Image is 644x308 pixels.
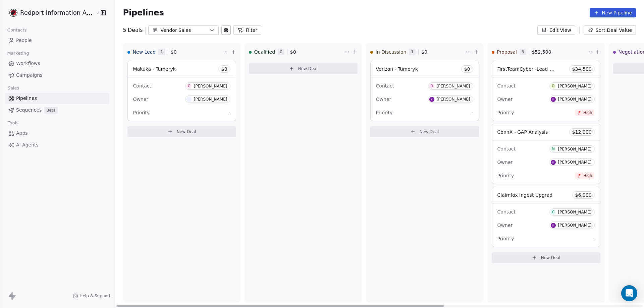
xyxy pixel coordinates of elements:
span: $ 0 [221,66,227,72]
span: In Discussion [376,49,407,55]
span: Sales [5,83,22,93]
button: New Deal [249,63,358,74]
div: [PERSON_NAME] [436,84,470,88]
span: Contact [497,83,516,88]
a: Help & Support [73,293,110,299]
span: $ 0 [171,49,177,55]
button: Edit View [537,25,575,35]
span: Contacts [4,25,30,35]
span: Contact [497,146,516,151]
div: In Discussion1$0 [370,43,464,61]
span: Priority [497,110,514,115]
span: Owner [376,97,391,102]
a: SequencesBeta [5,105,109,116]
span: Owner [497,160,513,165]
button: New Pipeline [590,8,636,17]
img: Redport_hacker_head.png [9,9,17,17]
span: ConnX - GAP Analysis [497,129,548,135]
span: $ 6,000 [575,192,592,198]
span: Qualified [254,49,275,55]
span: 3 [520,49,526,55]
span: Sequences [16,107,42,114]
div: [PERSON_NAME] [558,97,591,102]
div: [PERSON_NAME] [558,223,591,228]
span: People [16,37,32,44]
div: FirstTeamCyber -Lead Generation$34,500ContactD[PERSON_NAME]OwnerK[PERSON_NAME]PriorityHigh [492,61,600,121]
button: New Deal [127,126,236,137]
a: Campaigns [5,70,109,81]
div: [PERSON_NAME] [558,160,591,165]
div: ConnX - GAP Analysis$12,000ContactM[PERSON_NAME]OwnerK[PERSON_NAME]PriorityHigh [492,124,600,184]
div: M [552,146,555,152]
div: [PERSON_NAME] [194,97,227,102]
span: Help & Support [79,293,110,299]
button: Filter [233,25,261,35]
span: Pipelines [123,8,164,17]
img: K [429,97,434,102]
span: $ 34,500 [572,66,592,72]
div: [PERSON_NAME] [558,84,591,88]
a: AI Agents [5,139,109,150]
span: New Deal [298,66,318,71]
div: [PERSON_NAME] [558,210,591,214]
span: Priority [497,236,514,241]
span: $ 0 [464,66,470,72]
span: - [228,109,230,116]
span: 0 [278,49,284,55]
button: Redport Information Assurance [8,7,91,18]
span: AI Agents [16,141,39,148]
span: Priority [133,110,150,115]
div: Open Intercom Messenger [621,285,637,301]
span: Tools [5,118,21,128]
div: Proposal3$52,500 [492,43,586,61]
div: Vendor Sales [160,27,207,34]
div: Makuka - Tumeryk$0ContactC[PERSON_NAME]Owner[PERSON_NAME]Priority- [127,61,236,121]
img: K [551,160,556,165]
a: Pipelines [5,93,109,104]
span: Owner [497,97,513,102]
div: D [431,83,433,89]
div: Qualified0$0 [249,43,343,61]
span: New Deal [177,129,196,134]
span: Verizon - Tumeryk [376,66,418,72]
span: Beta [44,107,58,114]
span: Contact [376,83,394,88]
span: New Lead [133,49,156,55]
div: Verizon - Tumeryk$0ContactD[PERSON_NAME]OwnerK[PERSON_NAME]Priority- [370,61,479,121]
span: Proposal [497,49,517,55]
span: Claimfox Ingest Upgrad [497,192,553,198]
a: Workflows [5,58,109,69]
span: High [583,173,592,178]
div: Claimfox Ingest Upgrad$6,000ContactC[PERSON_NAME]OwnerK[PERSON_NAME]Priority- [492,187,600,247]
span: Owner [497,223,513,228]
img: K [551,97,556,102]
span: 1 [158,49,165,55]
span: $ 0 [421,49,427,55]
div: [PERSON_NAME] [558,147,591,151]
span: Campaigns [16,72,42,79]
span: Priority [376,110,393,115]
button: New Deal [370,126,479,137]
span: Priority [497,173,514,178]
img: K [551,223,556,228]
span: $ 52,500 [532,49,551,55]
span: Marketing [4,48,32,58]
div: C [552,209,554,215]
span: Pipelines [16,95,37,102]
div: D [552,83,555,89]
span: Contact [497,209,516,214]
button: New Deal [492,252,600,263]
span: Makuka - Tumeryk [133,66,176,72]
span: $ 0 [290,49,296,55]
a: Apps [5,128,109,139]
span: Owner [133,97,149,102]
div: [PERSON_NAME] [436,97,470,102]
span: Deals [128,26,143,34]
span: FirstTeamCyber -Lead Generation [497,66,576,72]
span: New Deal [420,129,439,134]
span: Redport Information Assurance [20,8,94,17]
span: Contact [133,83,151,88]
button: Sort: Deal Value [584,25,636,35]
span: $ 12,000 [572,129,592,135]
span: High [583,110,592,115]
